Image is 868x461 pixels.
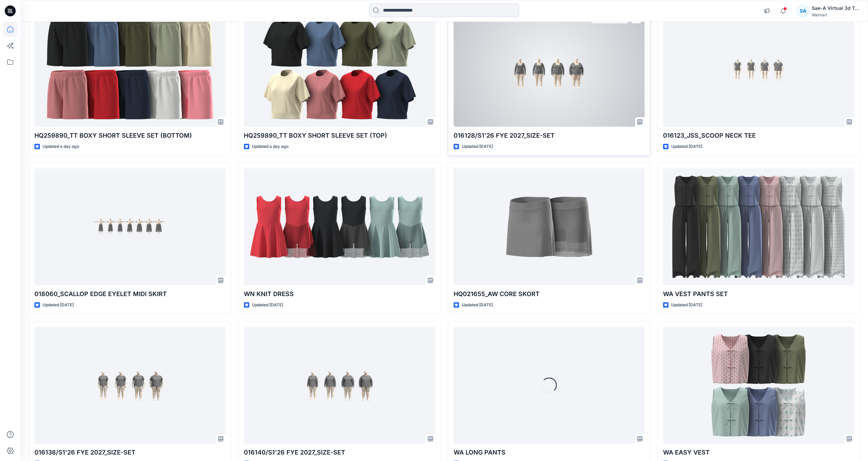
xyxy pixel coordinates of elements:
[34,327,225,444] a: 016138/S1'26 FYE 2027_SIZE-SET
[252,302,283,309] p: Updated [DATE]
[454,10,645,127] a: 016128/S1'26 FYE 2027_SIZE-SET
[454,131,645,140] p: 016128/S1'26 FYE 2027_SIZE-SET
[244,10,435,127] a: HQ259890_TT BOXY SHORT SLEEVE SET (TOP)
[454,168,645,285] a: HQ021655_AW CORE SKORT
[244,289,435,299] p: WN KNIT DRESS
[462,302,493,309] p: Updated [DATE]
[663,289,854,299] p: WA VEST PANTS SET
[454,289,645,299] p: HQ021655_AW CORE SKORT
[244,327,435,444] a: 016140/S1'26 FYE 2027_SIZE-SET
[462,143,493,150] p: Updated [DATE]
[244,168,435,285] a: WN KNIT DRESS
[34,10,225,127] a: HQ259890_TT BOXY SHORT SLEEVE SET (BOTTOM)
[252,143,289,150] p: Updated a day ago
[812,4,859,12] div: Sae-A Virtual 3d Team
[671,143,702,150] p: Updated [DATE]
[663,10,854,127] a: 016123_JSS_SCOOP NECK TEE
[244,448,435,457] p: 016140/S1'26 FYE 2027_SIZE-SET
[663,327,854,444] a: WA EASY VEST
[797,5,809,17] div: SA
[663,448,854,457] p: WA EASY VEST
[454,448,645,457] p: WA LONG PANTS
[671,302,702,309] p: Updated [DATE]
[244,131,435,140] p: HQ259890_TT BOXY SHORT SLEEVE SET (TOP)
[34,289,225,299] p: 018060_SCALLOP EDGE EYELET MIDI SKIRT
[34,448,225,457] p: 016138/S1'26 FYE 2027_SIZE-SET
[663,131,854,140] p: 016123_JSS_SCOOP NECK TEE
[812,12,859,17] div: Walmart
[43,302,74,309] p: Updated [DATE]
[663,168,854,285] a: WA VEST PANTS SET
[43,143,79,150] p: Updated a day ago
[34,168,225,285] a: 018060_SCALLOP EDGE EYELET MIDI SKIRT
[34,131,225,140] p: HQ259890_TT BOXY SHORT SLEEVE SET (BOTTOM)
